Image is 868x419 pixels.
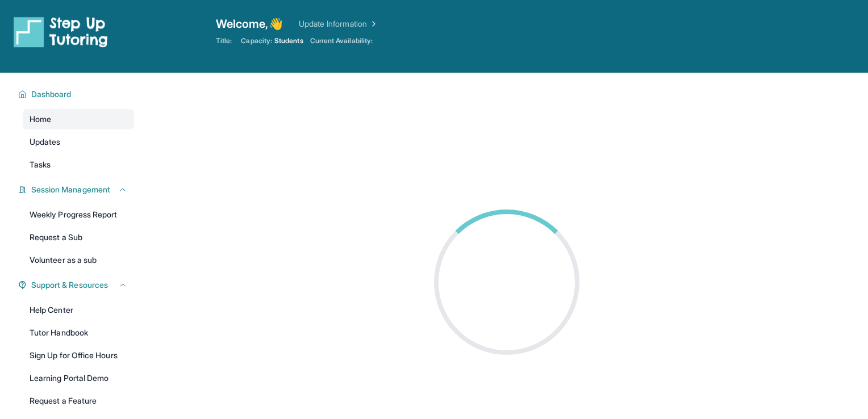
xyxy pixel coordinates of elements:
span: Session Management [31,184,110,195]
button: Session Management [27,184,127,195]
a: Home [23,109,134,129]
img: Chevron Right [367,18,378,30]
span: Dashboard [31,89,72,100]
button: Dashboard [27,89,127,100]
a: Request a Feature [23,391,134,411]
a: Request a Sub [23,227,134,248]
span: Home [30,114,51,125]
span: Tasks [30,159,51,170]
a: Update Information [299,18,378,30]
span: Students [274,36,303,45]
a: Sign Up for Office Hours [23,345,134,366]
a: Help Center [23,300,134,320]
a: Learning Portal Demo [23,368,134,388]
span: Updates [30,136,61,148]
span: Support & Resources [31,279,108,291]
a: Updates [23,132,134,152]
a: Tutor Handbook [23,322,134,343]
button: Support & Resources [27,279,127,291]
span: Welcome, 👋 [216,16,283,32]
a: Tasks [23,154,134,175]
a: Weekly Progress Report [23,204,134,225]
span: Title: [216,36,232,45]
img: logo [14,16,108,48]
span: Capacity: [241,36,272,45]
a: Volunteer as a sub [23,250,134,270]
span: Current Availability: [310,36,373,45]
